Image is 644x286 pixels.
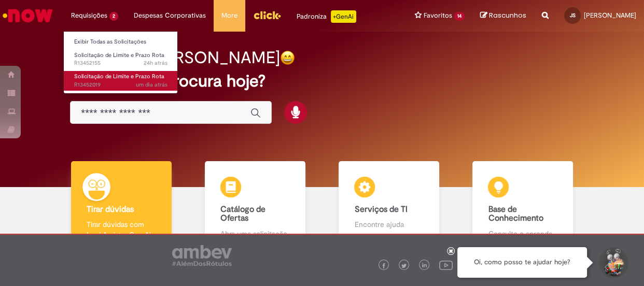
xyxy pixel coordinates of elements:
[354,219,423,230] p: Encontre ajuda
[331,10,356,23] p: +GenAi
[489,10,526,20] span: Rascunhos
[439,258,453,271] img: logo_footer_youtube.png
[188,161,322,251] a: Catálogo de Ofertas Abra uma solicitação
[74,81,167,89] span: R13452019
[87,204,134,214] b: Tirar dúvidas
[64,71,178,90] a: Aberto R13452019 : Solicitação de Limite e Prazo Rota
[456,161,590,251] a: Base de Conhecimento Consulte e aprenda
[488,204,543,224] b: Base de Conhecimento
[584,11,636,20] span: [PERSON_NAME]
[220,204,265,224] b: Catálogo de Ofertas
[297,10,356,23] div: Padroniza
[74,73,164,80] span: Solicitação de Limite e Prazo Rota
[87,219,156,240] p: Tirar dúvidas com Lupi Assist e Gen Ai
[322,161,456,251] a: Serviços de TI Encontre ajuda
[64,50,178,69] a: Aberto R13452155 : Solicitação de Limite e Prazo Rota
[381,263,386,268] img: logo_footer_facebook.png
[144,59,167,67] span: 24h atrás
[109,12,118,21] span: 2
[597,247,628,278] button: Iniciar Conversa de Suporte
[74,51,164,59] span: Solicitação de Limite e Prazo Rota
[71,10,107,21] span: Requisições
[144,59,167,67] time: 27/08/2025 12:10:57
[54,161,188,251] a: Tirar dúvidas Tirar dúvidas com Lupi Assist e Gen Ai
[221,10,237,21] span: More
[63,31,178,94] ul: Requisições
[280,50,295,65] img: happy-face.png
[136,81,167,89] span: um dia atrás
[64,36,178,48] a: Exibir Todas as Solicitações
[253,7,281,23] img: click_logo_yellow_360x200.png
[480,11,526,21] a: Rascunhos
[134,10,206,21] span: Despesas Corporativas
[136,81,167,89] time: 27/08/2025 11:46:49
[70,72,573,90] h2: O que você procura hoje?
[488,228,557,239] p: Consulte e aprenda
[457,247,587,278] div: Oi, como posso te ajudar hoje?
[454,12,465,21] span: 14
[172,245,232,266] img: logo_footer_ambev_rotulo_gray.png
[74,59,167,67] span: R13452155
[1,5,54,26] img: ServiceNow
[422,263,427,269] img: logo_footer_linkedin.png
[424,10,452,21] span: Favoritos
[354,204,407,214] b: Serviços de TI
[401,263,407,268] img: logo_footer_twitter.png
[570,12,576,19] span: JS
[220,228,289,239] p: Abra uma solicitação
